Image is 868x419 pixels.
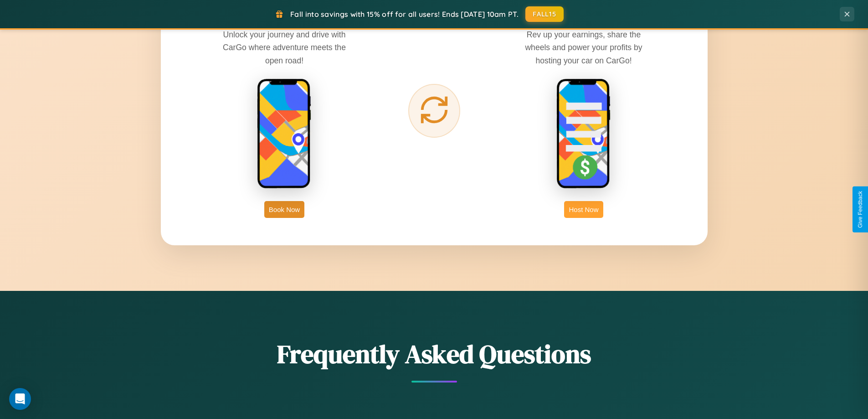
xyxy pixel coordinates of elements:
button: Book Now [264,201,304,218]
button: Host Now [564,201,603,218]
img: host phone [556,78,611,190]
span: Fall into savings with 15% off for all users! Ends [DATE] 10am PT. [290,10,519,19]
div: Give Feedback [857,191,863,228]
button: FALL15 [525,6,564,22]
p: Rev up your earnings, share the wheels and power your profits by hosting your car on CarGo! [515,28,652,67]
div: Open Intercom Messenger [9,388,31,410]
img: rent phone [257,78,312,190]
h2: Frequently Asked Questions [161,336,708,372]
p: Unlock your journey and drive with CarGo where adventure meets the open road! [216,28,353,67]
